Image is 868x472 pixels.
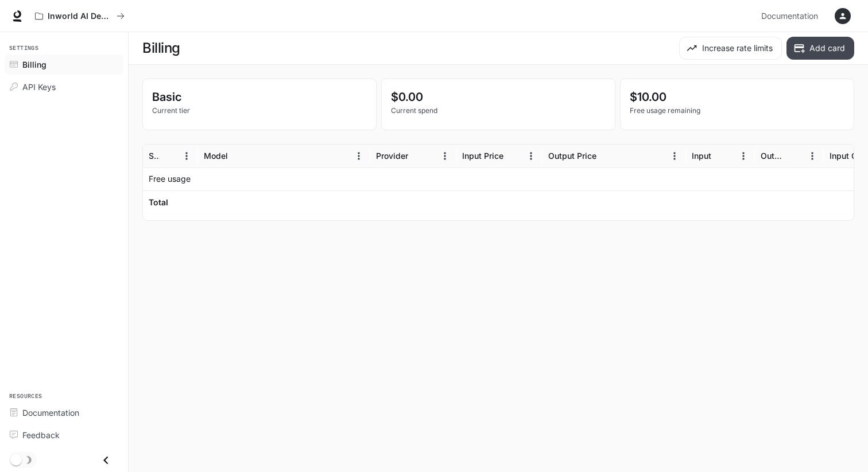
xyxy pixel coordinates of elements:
div: Input Price [462,151,503,161]
span: Feedback [22,429,60,441]
a: Feedback [5,425,123,445]
p: $10.00 [630,88,844,106]
a: Billing [5,54,123,75]
h6: Total [149,197,168,208]
div: Provider [376,151,408,161]
div: Input [692,151,711,161]
div: Model [204,151,228,161]
a: API Keys [5,77,123,97]
div: Output Price [548,151,596,161]
div: Service [149,151,160,161]
button: Sort [505,147,522,165]
button: Menu [350,147,367,165]
p: Free usage remaining [630,106,844,116]
h1: Billing [142,37,180,60]
span: Billing [22,58,46,71]
p: Free usage [149,173,191,185]
button: Menu [436,147,454,165]
button: Menu [735,147,752,165]
button: Menu [522,147,540,165]
a: Documentation [5,403,123,423]
div: Output [761,151,785,161]
p: Inworld AI Demos [48,11,112,21]
span: Dark mode toggle [10,453,22,466]
button: Sort [229,147,246,165]
p: Current tier [152,106,367,116]
p: Basic [152,88,367,106]
button: Sort [598,147,615,165]
button: Menu [666,147,683,165]
button: Increase rate limits [679,37,782,60]
button: Sort [161,147,178,165]
button: Menu [178,147,195,165]
span: Documentation [22,407,79,419]
button: Add card [786,37,854,60]
a: Documentation [757,5,827,28]
button: Sort [786,147,804,165]
button: Close drawer [93,448,119,472]
button: Menu [804,147,821,165]
button: Sort [712,147,730,165]
button: All workspaces [30,5,130,28]
p: Current spend [391,106,606,116]
span: API Keys [22,81,56,93]
span: Documentation [761,9,818,24]
p: $0.00 [391,88,606,106]
button: Sort [409,147,427,165]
